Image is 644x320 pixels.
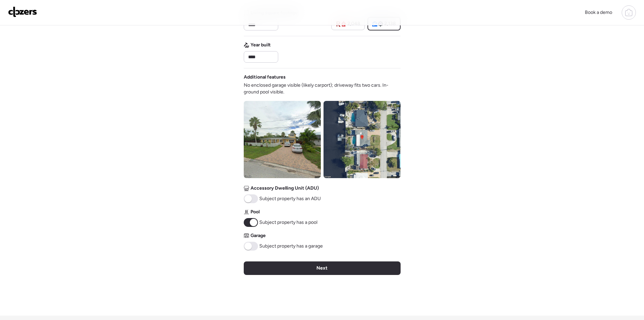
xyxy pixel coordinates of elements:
[259,243,323,250] span: Subject property has a garage
[251,42,271,48] span: Year built
[316,265,328,272] span: Next
[251,209,260,215] span: Pool
[585,9,612,15] span: Book a demo
[251,232,266,239] span: Garage
[259,195,321,202] span: Subject property has an ADU
[244,74,286,81] span: Additional features
[244,82,401,95] span: No enclosed garage visible (likely carport); driveway fits two cars. In-ground pool visible.
[8,6,37,17] img: Logo
[259,219,317,226] span: Subject property has a pool
[251,185,319,192] span: Accessory Dwelling Unit (ADU)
